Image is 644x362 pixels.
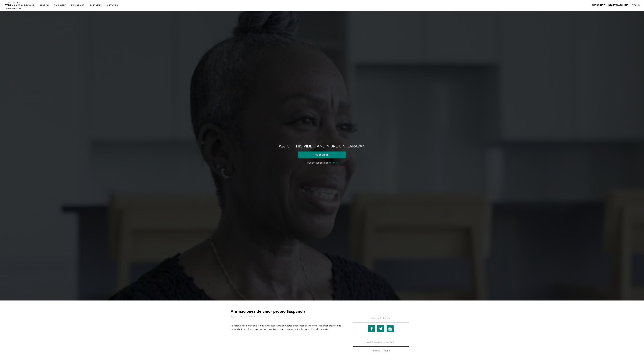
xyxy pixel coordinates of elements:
[70,4,88,7] a: PROGRAMS
[231,315,343,318] h5: • 4m 42s
[298,152,346,158] a: Subscribe
[279,144,365,149] h2: Watch this video and more on CARAVAN
[371,350,381,352] a: Android
[387,325,394,332] a: Email
[231,324,343,331] p: Fortalece tu amor propio y nutre tu autoestima con estas poderosas afirmaciones de amor propio, q...
[353,338,409,346] h5: Watch anywhere, anytime
[372,350,380,352] strong: Android
[89,4,105,7] a: PARTNERS
[608,4,629,7] strong: Start Watching
[368,325,375,332] a: Facebook
[382,350,391,352] a: iPhone
[231,315,250,318] a: Spanish (Español)
[353,316,409,322] h5: Share with friends
[273,161,371,165] p: Already subscribed?
[592,4,605,7] strong: Subscribe
[383,350,390,352] strong: iPhone
[23,4,38,7] a: Browse
[106,4,121,7] a: ARTICLES
[26,4,125,7] nav: Primary
[592,4,605,7] a: Subscribe
[53,4,69,7] a: THIS WEEK
[377,325,384,332] a: Twitter
[608,4,629,7] a: Start Watching
[330,162,338,164] a: Sign in
[632,4,640,7] a: Sign In
[38,4,52,7] a: Search
[231,309,305,314] strong: Afirmaciones de amor propio (Español)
